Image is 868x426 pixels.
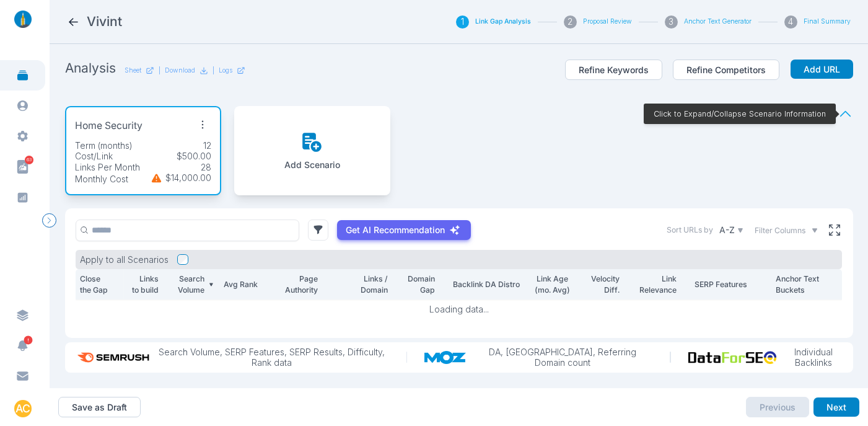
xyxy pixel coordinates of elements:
p: 28 [201,162,211,173]
p: Apply to all Scenarios [80,254,169,265]
button: Proposal Review [583,17,632,26]
p: Individual Backlinks [783,347,844,368]
p: Search Volume [177,273,205,295]
p: 12 [203,140,211,151]
img: linklaunch_small.2ae18699.png [10,11,36,28]
p: Page Authority [276,273,318,295]
button: Next [813,397,859,417]
h2: Analysis [65,60,116,77]
p: Links Per Month [75,162,140,173]
p: Domain Gap [406,273,436,295]
button: Get AI Recommendation [337,220,471,240]
p: A-Z [719,224,735,236]
p: Links / Domain [336,273,388,295]
h2: Vivint [87,13,122,30]
p: Velocity Diff. [589,273,620,295]
span: 63 [25,156,33,164]
button: Add Scenario [284,131,340,171]
p: $500.00 [177,151,211,162]
p: Home Security [75,118,142,134]
img: data_for_seo_logo.e5120ddb.png [688,351,783,364]
button: Refine Keywords [565,60,662,81]
p: SERP Features [695,279,767,290]
div: 1 [456,16,469,29]
p: Sheet [125,66,141,75]
div: | [213,66,245,75]
button: Final Summary [804,17,851,26]
p: Anchor Text Buckets [776,273,838,295]
button: Filter Columns [755,225,818,236]
button: Link Gap Analysis [475,17,531,26]
p: Get AI Recommendation [346,224,445,236]
label: Sort URLs by [667,224,713,236]
a: Sheet| [125,66,160,75]
p: Close the Gap [80,273,110,295]
p: Term (months) [75,140,133,151]
p: Cost/Link [75,151,113,162]
p: Search Volume, SERP Features, SERP Results, Difficulty, Rank data [155,347,388,368]
p: Backlink DA Distro [453,279,525,290]
p: Add Scenario [284,159,340,171]
p: DA, [GEOGRAPHIC_DATA], Referring Domain count [473,347,652,368]
span: Filter Columns [755,225,805,236]
p: Link Relevance [638,273,676,295]
button: Previous [746,397,809,418]
td: Loading data... [76,300,842,319]
button: Anchor Text Generator [684,17,752,26]
button: A-Z [717,223,746,238]
p: Link Age (mo. Avg) [534,273,571,295]
img: moz_logo.a3998d80.png [424,351,473,364]
div: 2 [564,16,577,29]
button: Save as Draft [58,397,141,418]
div: 4 [784,16,797,29]
p: Avg Rank [222,279,258,290]
p: $14,000.00 [165,172,211,185]
button: Refine Competitors [673,60,779,81]
button: Add URL [791,60,853,79]
div: 3 [665,16,678,29]
img: semrush_logo.573af308.png [74,347,156,368]
p: Monthly Cost [75,174,128,185]
p: Click to Expand/Collapse Scenario Information [654,109,826,120]
p: Links to build [128,273,159,295]
p: Download [165,66,195,75]
p: Logs [219,66,232,75]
